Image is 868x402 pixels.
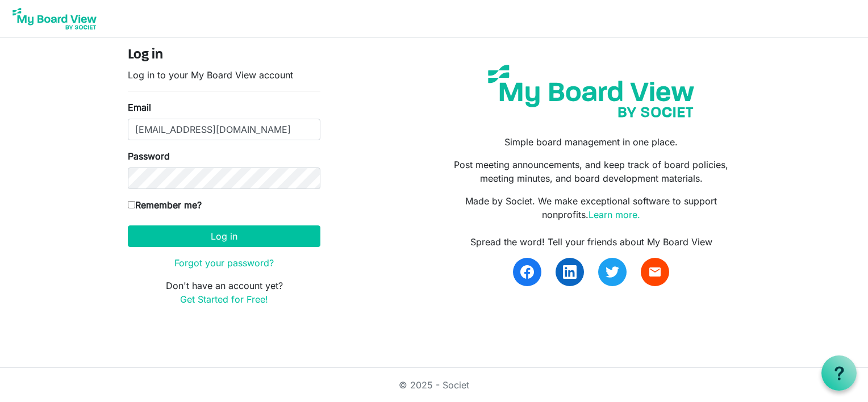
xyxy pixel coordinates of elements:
a: © 2025 - Societ [399,379,469,391]
p: Simple board management in one place. [443,135,740,149]
a: Learn more. [589,209,640,220]
label: Email [128,101,151,114]
label: Remember me? [128,198,202,212]
a: email [641,258,669,286]
img: facebook.svg [520,265,534,279]
p: Don't have an account yet? [128,279,320,306]
label: Password [128,149,170,163]
img: twitter.svg [606,265,619,279]
p: Log in to your My Board View account [128,68,320,82]
input: Remember me? [128,201,135,208]
a: Forgot your password? [174,257,274,269]
img: My Board View Logo [9,5,100,33]
a: Get Started for Free! [180,294,268,305]
p: Post meeting announcements, and keep track of board policies, meeting minutes, and board developm... [443,158,740,185]
p: Made by Societ. We make exceptional software to support nonprofits. [443,194,740,221]
img: my-board-view-societ.svg [479,56,703,126]
span: email [648,265,662,279]
img: linkedin.svg [563,265,577,279]
div: Spread the word! Tell your friends about My Board View [443,235,740,249]
h4: Log in [128,47,320,64]
button: Log in [128,225,320,247]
